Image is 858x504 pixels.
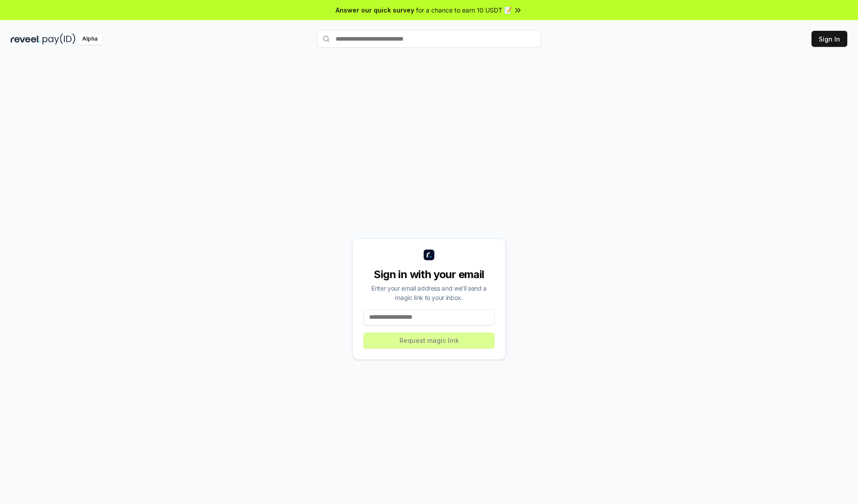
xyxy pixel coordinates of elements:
div: Enter your email address and we’ll send a magic link to your inbox. [363,283,495,302]
button: Sign In [812,31,847,47]
img: reveel_dark [11,33,41,45]
span: Answer our quick survey [336,5,414,15]
img: pay_id [42,33,76,45]
img: logo_small [424,250,434,260]
div: Alpha [77,33,102,45]
span: for a chance to earn 10 USDT 📝 [416,5,512,15]
div: Sign in with your email [363,267,495,282]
